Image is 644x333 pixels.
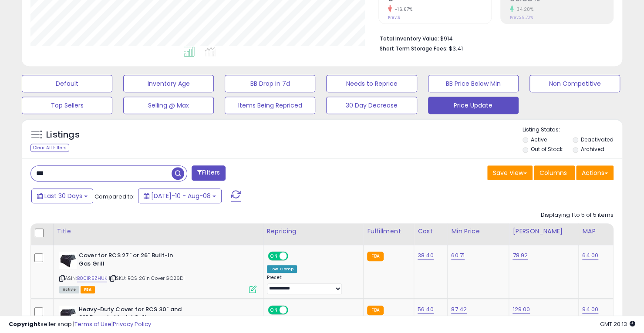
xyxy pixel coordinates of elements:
a: 78.92 [513,251,528,260]
div: ASIN: [59,252,256,292]
b: Cover for RCS 27" or 26" Built-In Gas Grill [79,252,185,270]
a: Terms of Use [74,320,111,328]
span: Compared to: [94,192,135,201]
button: BB Drop in 7d [225,75,315,92]
a: 87.42 [451,305,467,314]
a: 94.00 [582,305,598,314]
button: Actions [576,165,614,180]
span: Last 30 Days [44,192,82,200]
span: ON [269,252,280,260]
div: [PERSON_NAME] [513,227,575,236]
b: Heavy-Duty Cover for RCS 30" and 32" Drop-In Model Grills [79,306,185,324]
button: Last 30 Days [31,188,93,203]
div: Preset: [267,275,357,294]
button: Inventory Age [123,75,214,92]
div: Repricing [267,227,360,236]
a: B001R5ZHUK [77,275,108,282]
a: 129.00 [513,305,530,314]
button: Filters [192,165,226,181]
button: Columns [534,165,575,180]
button: BB Price Below Min [428,75,519,92]
div: Min Price [451,227,505,236]
small: FBA [367,252,383,261]
li: $914 [380,33,607,43]
div: MAP [582,227,610,236]
div: Cost [418,227,444,236]
button: 30 Day Decrease [326,97,417,114]
a: Privacy Policy [113,320,151,328]
img: 31VhFGlDhHL._SL40_.jpg [59,306,77,323]
span: All listings currently available for purchase on Amazon [59,286,79,293]
label: Deactivated [581,136,614,143]
label: Archived [581,145,604,153]
label: Out of Stock [531,145,563,153]
span: ON [269,306,280,313]
img: 31ERQRKtehL._SL40_.jpg [59,252,77,269]
button: Price Update [428,97,519,114]
button: [DATE]-10 - Aug-08 [138,188,222,203]
span: $3.41 [449,44,463,53]
div: Displaying 1 to 5 of 5 items [541,211,614,219]
p: Listing States: [523,126,622,134]
button: Top Sellers [22,97,112,114]
label: Active [531,136,547,143]
span: OFF [287,252,301,260]
b: Short Term Storage Fees: [380,45,448,52]
div: Low. Comp [267,265,297,273]
small: -16.67% [392,6,413,13]
button: Non Competitive [529,75,620,92]
div: Clear All Filters [30,144,69,152]
button: Items Being Repriced [225,97,315,114]
small: FBA [367,306,383,315]
button: Selling @ Max [123,97,214,114]
span: | SKU: RCS 26in Cover GC26DI [109,275,185,282]
div: seller snap | | [9,320,151,329]
div: Fulfillment [367,227,410,236]
button: Default [22,75,112,92]
a: 38.40 [418,251,434,260]
strong: Copyright [9,320,40,328]
h5: Listings [46,129,80,141]
a: 56.40 [418,305,434,314]
button: Save View [487,165,533,180]
span: Columns [539,168,567,177]
a: 64.00 [582,251,598,260]
small: 34.28% [514,6,533,13]
span: FBA [81,286,95,293]
span: [DATE]-10 - Aug-08 [151,192,211,200]
button: Needs to Reprice [326,75,417,92]
a: 60.71 [451,251,465,260]
small: Prev: 29.70% [510,15,533,20]
small: Prev: 6 [388,15,400,20]
b: Total Inventory Value: [380,35,439,42]
div: Title [57,227,260,236]
span: 2025-09-8 20:13 GMT [600,320,635,328]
